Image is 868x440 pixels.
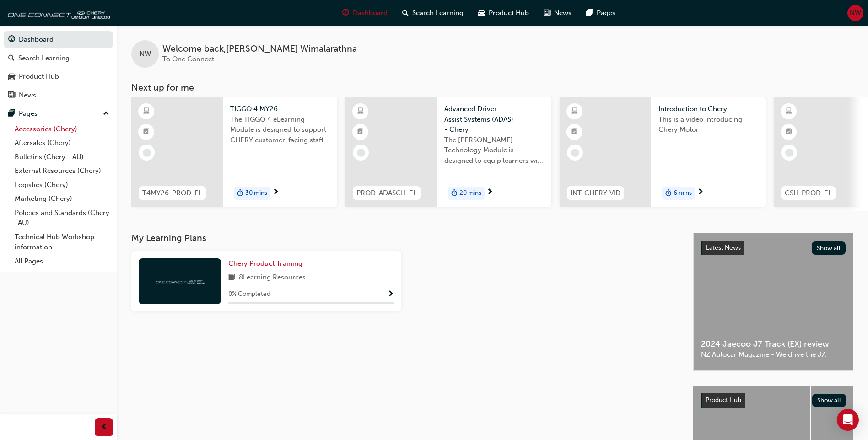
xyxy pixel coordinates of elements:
a: news-iconNews [536,4,579,22]
button: Show Progress [387,289,394,300]
a: Dashboard [4,31,113,48]
span: learningRecordVerb_NONE-icon [785,149,793,157]
a: External Resources (Chery) [11,164,113,178]
img: oneconnect [155,277,205,285]
span: Chery Product Training [228,259,302,268]
span: learningResourceType_ELEARNING-icon [571,106,578,118]
span: next-icon [272,188,279,197]
a: INT-CHERY-VIDIntroduction to CheryThis is a video introducing Chery Motorduration-icon6 mins [560,97,766,207]
span: Dashboard [353,8,388,18]
span: booktick-icon [786,126,792,138]
span: learningResourceType_ELEARNING-icon [143,106,150,118]
a: Latest NewsShow all2024 Jaecoo J7 Track (EX) reviewNZ Autocar Magazine - We drive the J7. [693,233,853,371]
span: duration-icon [237,188,243,199]
span: NZ Autocar Magazine - We drive the J7. [701,349,846,360]
span: learningRecordVerb_NONE-icon [571,149,579,157]
span: learningRecordVerb_NONE-icon [357,149,365,157]
span: Search Learning [412,8,464,18]
a: Product HubShow all [701,393,846,408]
span: NW [850,8,861,18]
span: Latest News [706,244,741,252]
span: 8 Learning Resources [239,272,306,284]
a: Bulletins (Chery - AU) [11,150,113,164]
button: Pages [4,105,113,122]
a: Aftersales (Chery) [11,136,113,150]
span: TIGGO 4 MY26 [230,104,330,114]
a: Logistics (Chery) [11,178,113,192]
span: booktick-icon [143,126,150,138]
span: This is a video introducing Chery Motor [658,114,758,135]
span: booktick-icon [357,126,364,138]
div: Product Hub [19,71,59,82]
span: car-icon [478,7,485,19]
a: Technical Hub Workshop information [11,230,113,254]
h3: Next up for me [117,82,868,93]
span: To One Connect [162,55,214,63]
a: search-iconSearch Learning [395,4,471,22]
a: Marketing (Chery) [11,192,113,206]
span: News [554,8,571,18]
h3: My Learning Plans [131,233,679,243]
div: Search Learning [18,53,70,64]
div: Open Intercom Messenger [837,409,859,431]
span: next-icon [697,188,704,197]
a: pages-iconPages [579,4,623,22]
span: news-icon [544,7,550,19]
span: search-icon [8,54,15,63]
span: prev-icon [101,422,108,433]
span: Introduction to Chery [658,104,758,114]
a: T4MY26-PROD-ELTIGGO 4 MY26The TIGGO 4 eLearning Module is designed to support CHERY customer-faci... [131,97,337,207]
span: Pages [597,8,615,18]
span: Show Progress [387,290,394,299]
a: Latest NewsShow all [701,241,846,255]
span: CSH-PROD-EL [785,188,832,199]
a: guage-iconDashboard [335,4,395,22]
span: INT-CHERY-VID [571,188,620,199]
span: 0 % Completed [228,289,270,300]
span: Advanced Driver Assist Systems (ADAS) - Chery [444,104,544,135]
span: duration-icon [665,188,672,199]
span: booktick-icon [571,126,578,138]
span: learningResourceType_ELEARNING-icon [786,106,792,118]
span: NW [140,49,151,59]
a: Chery Product Training [228,258,306,269]
span: up-icon [103,108,109,120]
span: The [PERSON_NAME] Technology Module is designed to equip learners with essential knowledge about ... [444,135,544,166]
span: pages-icon [586,7,593,19]
a: car-iconProduct Hub [471,4,536,22]
span: 30 mins [245,188,267,199]
button: Show all [812,241,846,255]
span: pages-icon [8,110,15,118]
span: Welcome back , [PERSON_NAME] Wimalarathna [162,44,357,54]
span: learningResourceType_ELEARNING-icon [357,106,364,118]
img: oneconnect [5,4,110,22]
span: search-icon [402,7,409,19]
span: The TIGGO 4 eLearning Module is designed to support CHERY customer-facing staff with the product ... [230,114,330,145]
a: Accessories (Chery) [11,122,113,136]
a: Product Hub [4,68,113,85]
span: guage-icon [342,7,349,19]
a: PROD-ADASCH-ELAdvanced Driver Assist Systems (ADAS) - CheryThe [PERSON_NAME] Technology Module is... [345,97,551,207]
span: PROD-ADASCH-EL [356,188,417,199]
span: guage-icon [8,36,15,44]
a: Search Learning [4,50,113,67]
span: Product Hub [706,396,741,404]
span: next-icon [486,188,493,197]
span: T4MY26-PROD-EL [142,188,202,199]
span: book-icon [228,272,235,284]
button: DashboardSearch LearningProduct HubNews [4,29,113,105]
span: duration-icon [451,188,458,199]
span: learningRecordVerb_NONE-icon [143,149,151,157]
a: Policies and Standards (Chery -AU) [11,206,113,230]
span: 2024 Jaecoo J7 Track (EX) review [701,339,846,349]
button: NW [847,5,863,21]
div: News [19,90,36,101]
span: 6 mins [674,188,692,199]
button: Show all [812,394,846,407]
span: news-icon [8,91,15,100]
a: All Pages [11,254,113,268]
span: Product Hub [489,8,529,18]
span: 20 mins [459,188,481,199]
